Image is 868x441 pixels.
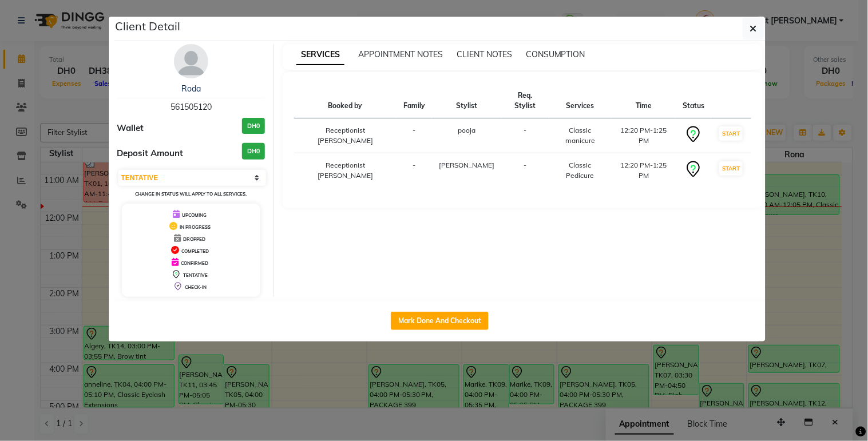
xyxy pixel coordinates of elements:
div: Classic Pedicure [556,160,605,181]
td: 12:20 PM-1:25 PM [612,118,676,153]
span: UPCOMING [182,212,207,218]
span: COMPLETED [181,248,209,254]
th: Booked by [294,84,397,118]
small: Change in status will apply to all services. [135,191,247,197]
span: APPOINTMENT NOTES [358,49,443,59]
span: CONSUMPTION [526,49,585,59]
th: Services [549,84,612,118]
td: - [397,153,432,188]
th: Req. Stylist [501,84,549,118]
span: TENTATIVE [183,272,208,278]
span: IN PROGRESS [180,224,211,230]
span: [PERSON_NAME] [439,161,494,169]
div: Classic manicure [556,125,605,146]
span: 561505120 [171,102,212,112]
span: DROPPED [183,236,205,242]
img: avatar [174,44,208,78]
span: Wallet [117,122,144,135]
td: Receptionist [PERSON_NAME] [294,118,397,153]
button: Mark Done And Checkout [391,312,489,330]
td: 12:20 PM-1:25 PM [612,153,676,188]
h3: DH0 [242,143,265,160]
th: Stylist [432,84,501,118]
span: Deposit Amount [117,147,184,160]
td: - [397,118,432,153]
h3: DH0 [242,118,265,134]
td: - [501,153,549,188]
button: START [719,126,743,141]
th: Time [612,84,676,118]
a: Roda [181,84,201,94]
h5: Client Detail [116,18,181,35]
th: Status [676,84,711,118]
td: Receptionist [PERSON_NAME] [294,153,397,188]
span: CONFIRMED [181,260,208,266]
button: START [719,161,743,176]
span: pooja [458,126,475,134]
td: - [501,118,549,153]
span: SERVICES [296,45,344,65]
span: CLIENT NOTES [457,49,512,59]
th: Family [397,84,432,118]
span: CHECK-IN [185,284,207,290]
